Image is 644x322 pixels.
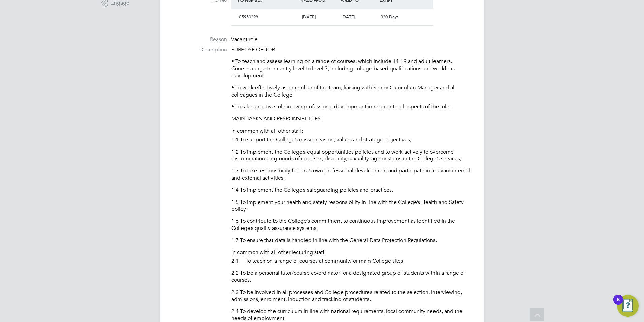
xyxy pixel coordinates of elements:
[174,46,227,53] label: Description
[231,128,470,136] li: In common with all other staff:
[231,249,470,258] li: In common with all other lecturing staff:
[231,46,470,53] p: PURPOSE OF JOB:
[231,103,470,110] p: • To take an active role in own professional development in relation to all aspects of the role.
[381,14,399,20] span: 330 Days
[617,300,620,308] div: 8
[231,149,470,163] p: 1.2 To implement the College’s equal opportunities policies and to work actively to overcome disc...
[231,136,470,143] p: 1.1 To support the College’s mission, vision, values and strategic objectives;
[231,308,470,322] p: 2.4 To develop the curriculum in line with national requirements, local community needs, and the ...
[174,36,227,43] label: Reason
[231,199,470,213] p: 1.5 To implement your health and safety responsibility in line with the College’s Health and Safe...
[617,295,639,317] button: Open Resource Center, 8 new notifications
[231,167,470,182] p: 1.3 To take responsibility for one’s own professional development and participate in relevant int...
[231,258,470,265] p: 2.1 To teach on a range of courses at community or main College sites.
[231,237,470,244] p: 1.7 To ensure that data is handled in line with the General Data Protection Regulations.
[231,36,258,43] span: Vacant role
[239,14,258,20] span: 05950398
[302,14,316,20] span: [DATE]
[110,0,129,6] span: Engage
[231,270,470,284] p: 2.2 To be a personal tutor/course co-ordinator for a designated group of students within a range ...
[342,14,355,20] span: [DATE]
[231,218,470,232] p: 1.6 To contribute to the College’s commitment to continuous improvement as identified in the Coll...
[231,115,470,123] p: MAIN TASKS AND RESPONSIBILITIES:
[231,84,470,99] p: • To work effectively as a member of the team, liaising with Senior Curriculum Manager and all co...
[231,289,470,303] p: 2.3 To be involved in all processes and College procedures related to the selection, interviewing...
[231,187,470,194] p: 1.4 To implement the College’s safeguarding policies and practices.
[231,58,470,79] p: • To teach and assess learning on a range of courses, which include 14-19 and adult learners. Cou...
